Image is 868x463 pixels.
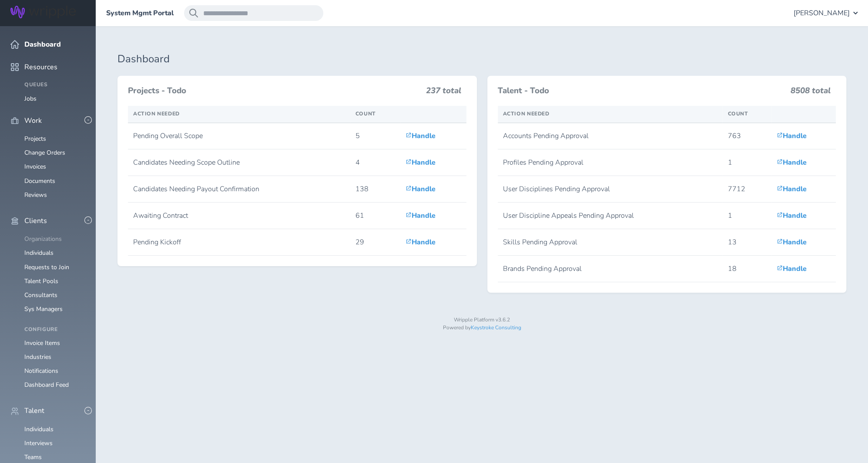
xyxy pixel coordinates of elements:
[24,407,44,415] span: Talent
[498,123,723,149] td: Accounts Pending Approval
[24,353,51,361] a: Industries
[24,425,54,433] a: Individuals
[722,256,771,282] td: 18
[24,63,57,71] span: Resources
[24,439,53,447] a: Interviews
[722,123,771,149] td: 763
[10,6,76,18] img: Wripple
[350,229,400,256] td: 29
[498,176,723,203] td: User Disciplines Pending Approval
[355,110,376,117] span: Count
[24,191,47,199] a: Reviews
[24,453,42,461] a: Teams
[117,53,846,65] h1: Dashboard
[727,110,748,117] span: Count
[350,203,400,229] td: 61
[24,149,65,157] a: Change Orders
[794,5,858,21] button: [PERSON_NAME]
[24,95,37,103] a: Jobs
[777,158,807,167] a: Handle
[350,149,400,176] td: 4
[406,131,436,141] a: Handle
[406,184,436,194] a: Handle
[24,217,47,225] span: Clients
[791,86,831,99] h3: 8508 total
[24,339,60,347] a: Invoice Items
[722,176,771,203] td: 7712
[406,237,436,247] a: Handle
[24,249,54,257] a: Individuals
[777,237,807,247] a: Handle
[128,203,350,229] td: Awaiting Contract
[722,229,771,256] td: 13
[24,327,85,333] h4: Configure
[406,158,436,167] a: Handle
[426,86,461,99] h3: 237 total
[24,82,85,88] h4: Queues
[350,123,400,149] td: 5
[722,203,771,229] td: 1
[133,110,180,117] span: Action Needed
[84,407,92,414] button: -
[117,325,846,331] p: Powered by
[498,86,786,96] h3: Talent - Todo
[498,256,723,282] td: Brands Pending Approval
[24,135,46,143] a: Projects
[777,184,807,194] a: Handle
[24,291,57,299] a: Consultants
[498,203,723,229] td: User Discipline Appeals Pending Approval
[24,381,69,389] a: Dashboard Feed
[128,86,421,96] h3: Projects - Todo
[24,367,58,375] a: Notifications
[24,162,46,171] a: Invoices
[24,117,42,125] span: Work
[503,110,550,117] span: Action Needed
[722,149,771,176] td: 1
[128,176,350,203] td: Candidates Needing Payout Confirmation
[128,229,350,256] td: Pending Kickoff
[794,9,850,17] span: [PERSON_NAME]
[24,305,63,313] a: Sys Managers
[106,9,174,17] a: System Mgmt Portal
[84,116,92,124] button: -
[406,211,436,220] a: Handle
[128,123,350,149] td: Pending Overall Scope
[24,263,69,271] a: Requests to Join
[24,41,61,48] span: Dashboard
[777,131,807,141] a: Handle
[24,277,58,285] a: Talent Pools
[777,211,807,220] a: Handle
[24,235,62,243] a: Organizations
[471,324,521,331] a: Keystroke Consulting
[128,149,350,176] td: Candidates Needing Scope Outline
[117,317,846,323] p: Wripple Platform v3.6.2
[24,177,55,185] a: Documents
[84,216,92,224] button: -
[777,264,807,274] a: Handle
[498,229,723,256] td: Skills Pending Approval
[498,149,723,176] td: Profiles Pending Approval
[350,176,400,203] td: 138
